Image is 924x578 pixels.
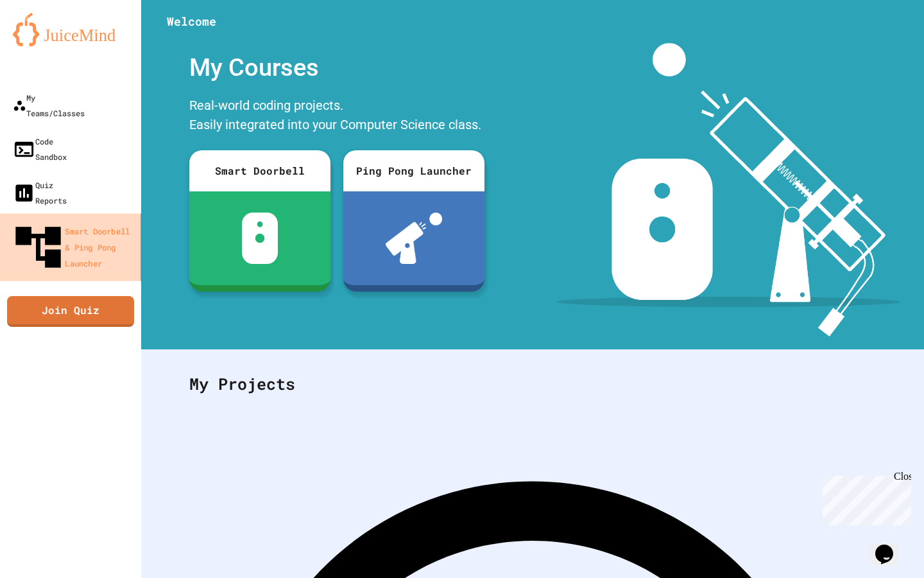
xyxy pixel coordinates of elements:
[183,43,491,92] div: My Courses
[242,213,278,264] img: sdb-white.svg
[176,359,889,409] div: My Projects
[556,43,900,337] img: banner-image-my-projects.png
[13,177,67,208] div: Quiz Reports
[870,527,911,565] iframe: chat widget
[13,90,85,121] div: My Teams/Classes
[13,13,128,46] img: logo-orange.svg
[183,92,491,141] div: Real-world coding projects. Easily integrated into your Computer Science class.
[817,471,911,525] iframe: chat widget
[11,220,135,274] div: Smart Doorbell & Ping Pong Launcher
[386,213,443,264] img: ppl-with-ball.png
[13,134,67,164] div: Code Sandbox
[189,150,330,191] div: Smart Doorbell
[5,5,89,82] div: Chat with us now!Close
[7,296,134,327] a: Join Quiz
[343,150,484,191] div: Ping Pong Launcher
